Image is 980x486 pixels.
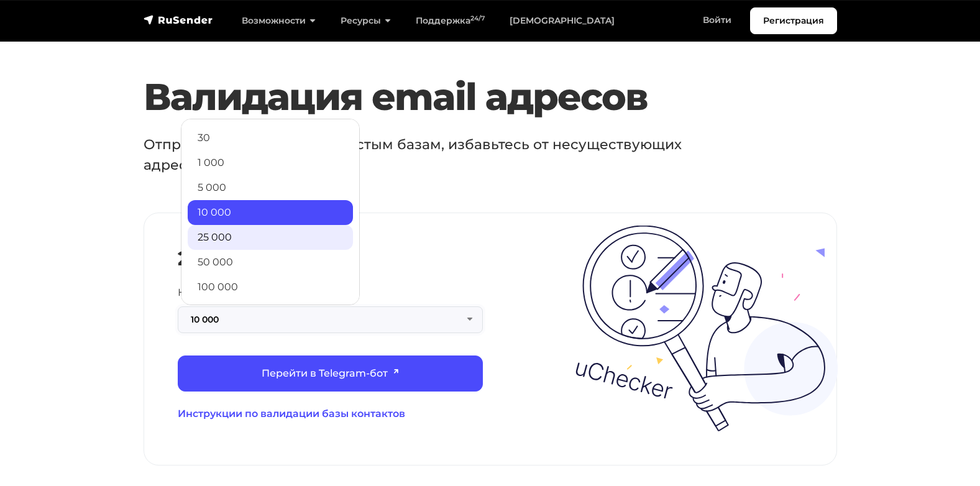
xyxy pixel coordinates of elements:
[188,250,353,275] a: 50 000
[188,200,353,225] a: 10 000
[144,134,746,175] p: Отправляйте рассылки по чистым базам, избавьтесь от несуществующих адресов.
[178,406,483,421] a: Инструкции по валидации базы контактов
[188,225,353,250] a: 25 000
[188,300,353,324] a: 200 000
[188,275,353,300] a: 100 000
[178,355,483,392] a: Перейти в Telegram-бот
[328,8,403,34] a: Ресурсы
[188,150,353,175] a: 1 000
[188,126,353,150] a: 30
[144,75,778,119] h3: Валидация email адресов
[497,8,627,34] a: [DEMOGRAPHIC_DATA]
[690,7,744,33] a: Войти
[181,119,360,305] ul: 10 000
[178,306,483,333] button: 10 000
[178,285,314,300] label: Количество email адресов
[178,247,257,270] div: 2 000 ₽
[403,8,497,34] a: Поддержка24/7
[470,14,485,22] sup: 24/7
[144,14,213,26] img: RuSender
[229,8,328,34] a: Возможности
[188,175,353,200] a: 5 000
[750,7,837,34] a: Регистрация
